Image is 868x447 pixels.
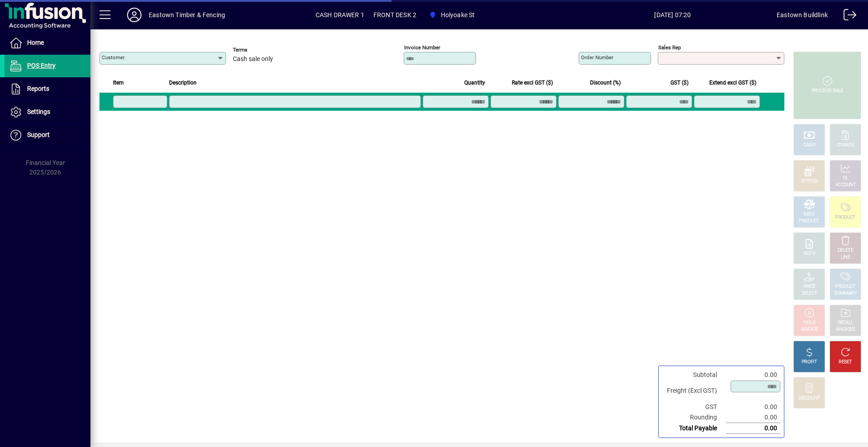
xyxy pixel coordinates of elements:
span: GST ($) [670,78,689,88]
div: PRICE [803,283,816,290]
div: DISCOUNT [798,395,820,402]
div: INVOICES [835,326,855,333]
span: POS Entry [27,62,56,69]
div: GL [843,175,849,182]
a: Support [5,124,90,146]
td: Rounding [662,412,726,423]
div: PRODUCT [835,283,855,290]
div: PRODUCT [799,218,819,225]
span: [DATE] 07:20 [569,8,777,22]
span: Description [169,78,197,88]
td: 0.00 [726,402,780,412]
div: CHARGE [837,142,854,149]
span: Holyoake St [441,8,475,22]
td: 0.00 [726,370,780,380]
div: Eastown Buildlink [777,8,828,22]
mat-label: Order number [581,54,613,61]
div: ACCOUNT [835,182,856,188]
div: RESET [839,359,852,366]
span: FRONT DESK 2 [373,8,416,22]
mat-label: Invoice number [404,44,440,51]
span: Settings [27,108,50,115]
span: Terms [233,47,287,53]
a: Logout [837,2,857,31]
div: CASH [803,142,815,149]
div: MISC [804,211,815,218]
div: SUMMARY [834,290,857,297]
div: INVOICE [801,326,817,333]
div: PROFIT [802,359,817,366]
span: CASH DRAWER 1 [316,8,364,22]
span: Quantity [464,78,485,88]
a: Reports [5,78,90,100]
span: Reports [27,85,49,92]
span: Home [27,39,44,46]
div: PROCESS SALE [811,88,843,94]
div: LINE [841,254,850,261]
span: Rate excl GST ($) [512,78,553,88]
td: Subtotal [662,370,726,380]
td: 0.00 [726,412,780,423]
div: DELETE [838,247,853,254]
span: Item [113,78,124,88]
td: Total Payable [662,423,726,434]
span: Cash sale only [233,56,273,63]
a: Settings [5,101,90,123]
mat-label: Customer [102,54,125,61]
a: Home [5,32,90,54]
div: Eastown Timber & Fencing [149,8,225,22]
div: NOTE [803,250,815,257]
div: EFTPOS [801,178,818,185]
span: Support [27,131,50,138]
div: SELECT [802,290,817,297]
div: PRODUCT [835,214,855,221]
td: GST [662,402,726,412]
div: HOLD [803,320,815,326]
td: 0.00 [726,423,780,434]
span: Holyoake St [425,7,478,23]
span: Extend excl GST ($) [709,78,756,88]
mat-label: Sales rep [658,44,681,51]
div: RECALL [838,320,854,326]
span: Discount (%) [590,78,621,88]
button: Profile [120,7,149,23]
td: Freight (Excl GST) [662,380,726,402]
